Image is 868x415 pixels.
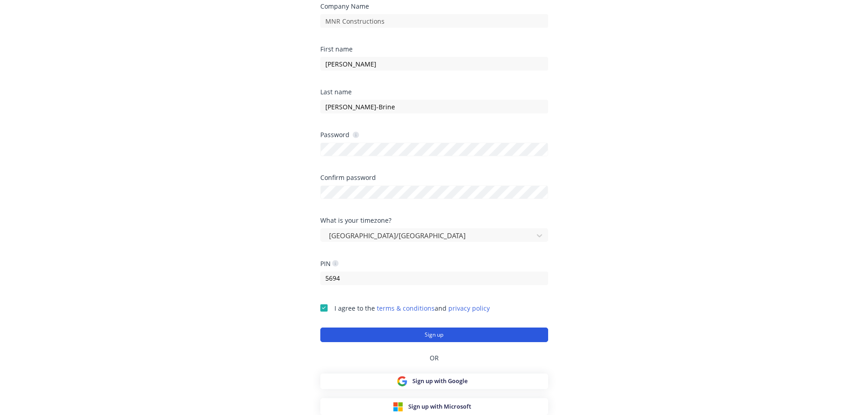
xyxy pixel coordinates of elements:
div: Last name [320,89,548,95]
button: Sign up [320,328,548,342]
div: Confirm password [320,174,548,181]
div: First name [320,46,548,52]
a: terms & conditions [377,304,435,313]
button: Sign up with Microsoft [320,398,548,415]
span: Sign up with Microsoft [408,402,471,411]
div: Company Name [320,3,548,10]
a: privacy policy [448,304,490,313]
span: Sign up with Google [412,377,467,385]
button: Sign up with Google [320,374,548,389]
div: What is your timezone? [320,217,548,224]
div: OR [320,342,548,374]
div: Password [320,130,359,139]
div: PIN [320,259,339,268]
span: I agree to the and [334,304,490,313]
